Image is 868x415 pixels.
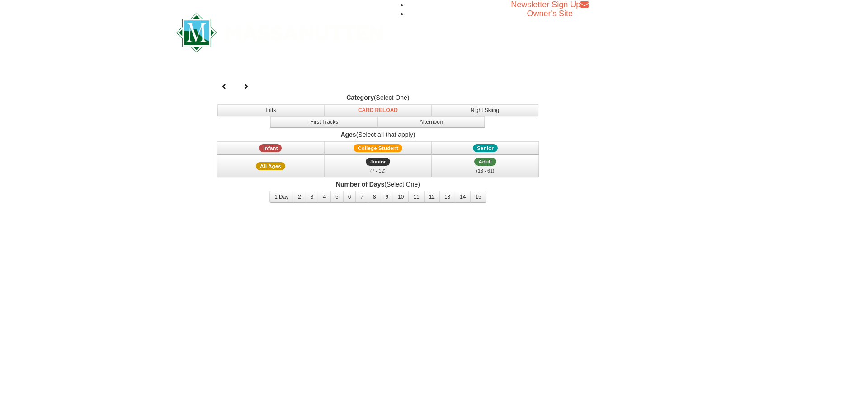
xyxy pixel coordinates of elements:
[318,191,331,203] button: 4
[217,141,325,155] button: Infant
[270,116,378,128] button: First Tracks
[354,144,402,152] span: College Student
[176,21,383,42] a: Massanutten Resort
[432,155,539,177] button: Adult (13 - 61)
[324,141,432,155] button: College Student
[336,181,384,188] strong: Number of Days
[432,141,539,155] button: Senior
[377,116,485,128] button: Afternoon
[256,162,285,170] span: All Ages
[439,191,455,203] button: 13
[324,104,432,116] button: Card Reload
[215,130,541,139] label: (Select all that apply)
[330,191,344,203] button: 5
[408,191,424,203] button: 11
[355,191,368,203] button: 7
[259,144,282,152] span: Infant
[340,131,356,138] strong: Ages
[438,166,533,175] div: (13 - 61)
[381,191,394,203] button: 9
[455,191,471,203] button: 14
[424,191,440,203] button: 12
[343,191,356,203] button: 6
[269,191,293,203] button: 1 Day
[215,180,541,189] label: (Select One)
[306,191,319,203] button: 3
[330,166,426,175] div: (7 - 12)
[368,191,381,203] button: 8
[217,104,325,116] button: Lifts
[346,94,374,101] strong: Category
[431,104,539,116] button: Night Skiing
[215,93,541,102] label: (Select One)
[474,158,496,166] span: Adult
[293,191,306,203] button: 2
[366,158,390,166] span: Junior
[470,191,486,203] button: 15
[324,155,432,177] button: Junior (7 - 12)
[176,13,383,52] img: Massanutten Resort Logo
[217,155,325,177] button: All Ages
[527,9,573,18] a: Owner's Site
[473,144,498,152] span: Senior
[393,191,409,203] button: 10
